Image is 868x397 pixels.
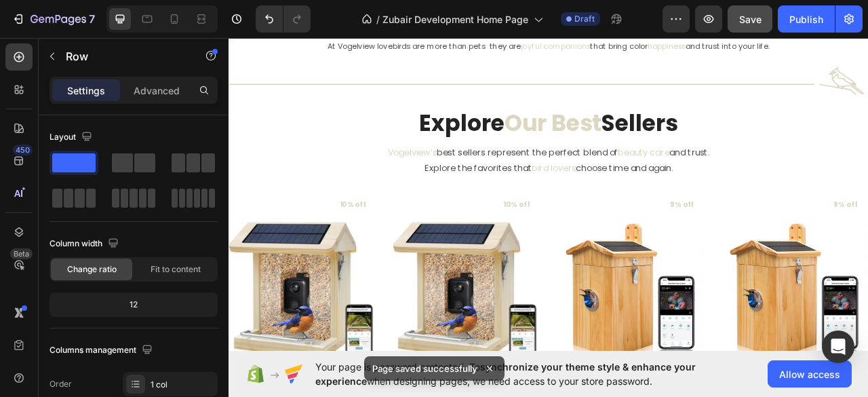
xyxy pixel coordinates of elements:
[789,12,823,26] div: Publish
[779,367,840,381] span: Allow access
[762,209,808,228] pre: 9% off
[386,164,442,179] span: bird lovers
[133,209,183,228] pre: 10% off
[1,162,812,182] p: Explore the favorites that choose time and again.
[50,378,72,390] div: Order
[229,33,868,356] iframe: Design area
[50,128,95,147] div: Layout
[822,330,854,363] div: Open Intercom Messenger
[52,295,215,314] div: 12
[67,263,117,276] span: Change ratio
[134,83,180,98] p: Advanced
[372,10,460,24] span: joyful companions
[151,263,201,276] span: Fit to content
[151,379,214,391] div: 1 col
[768,360,852,387] button: Allow access
[533,10,581,24] span: happiness
[202,144,264,159] span: Vogelview’s
[67,83,105,98] p: Settings
[315,360,749,388] span: Your page is password protected. To when designing pages, we need access to your store password.
[89,11,95,27] p: 7
[1,9,812,26] p: At Vogelview lovebirds are more than pets they are that bring color and trust into your life.
[351,94,474,134] span: Our Best
[495,144,561,159] span: beauty care
[746,27,814,95] img: gempages_569400379851146220-a58b9407-4d4b-44d6-b574-db2d4d0dd0ca.svg
[50,235,121,253] div: Column width
[5,5,101,33] button: 7
[256,5,311,33] div: Undo/Redo
[574,13,595,25] span: Draft
[66,48,181,64] p: Row
[372,362,477,375] p: Page saved successfully
[341,209,391,228] pre: 10% off
[739,14,762,25] span: Save
[13,145,33,155] div: 450
[553,209,600,228] pre: 9% off
[382,12,528,26] span: Zubair Development Home Page
[1,143,812,162] p: best sellers represent the perfect blend of and trust.
[50,341,155,360] div: Columns management
[376,12,380,26] span: /
[728,5,772,33] button: Save
[10,248,33,259] div: Beta
[778,5,835,33] button: Publish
